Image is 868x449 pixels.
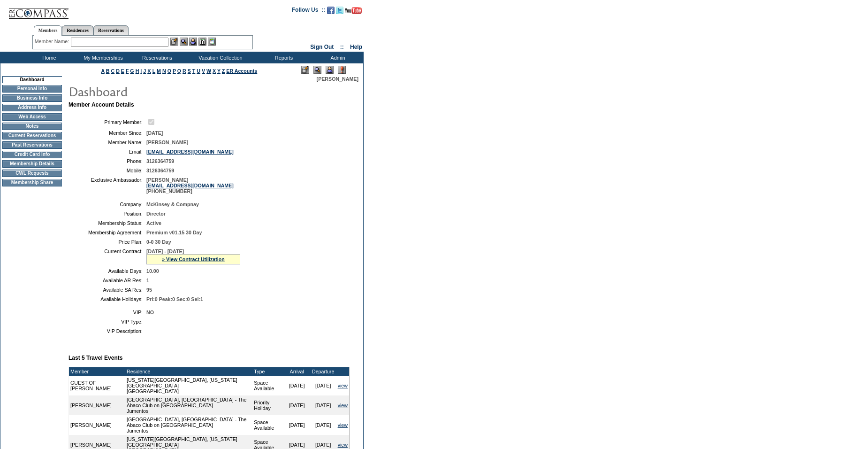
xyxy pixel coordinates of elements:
[72,168,143,173] td: Mobile:
[146,130,163,136] span: [DATE]
[146,149,234,155] a: [EMAIL_ADDRESS][DOMAIN_NAME]
[130,68,134,74] a: G
[202,68,205,74] a: V
[72,158,143,164] td: Phone:
[284,376,310,395] td: [DATE]
[75,52,129,63] td: My Memberships
[69,101,134,108] b: Member Account Details
[101,68,105,74] a: A
[162,68,166,74] a: N
[183,52,256,63] td: Vacation Collection
[106,68,110,74] a: B
[350,44,362,50] a: Help
[340,44,344,50] span: ::
[338,422,348,428] a: view
[72,211,143,217] td: Position:
[2,113,62,121] td: Web Access
[284,367,310,376] td: Arrival
[2,160,62,168] td: Membership Details
[146,230,202,235] span: Premium v01.15 30 Day
[252,395,283,415] td: Priority Holiday
[310,52,364,63] td: Admin
[129,52,183,63] td: Reservations
[327,9,335,15] a: Become our fan on Facebook
[345,7,362,14] img: Subscribe to our YouTube Channel
[146,296,203,302] span: Pri:0 Peak:0 Sec:0 Sel:1
[252,415,283,435] td: Space Available
[34,25,62,36] a: Members
[116,68,120,74] a: D
[146,310,154,315] span: NO
[69,367,125,376] td: Member
[121,68,124,74] a: E
[326,66,334,74] img: Impersonate
[177,68,181,74] a: Q
[146,268,159,274] span: 10.00
[173,68,176,74] a: P
[72,149,143,155] td: Email:
[292,6,325,17] td: Follow Us ::
[146,287,152,293] span: 95
[198,38,206,46] img: Reservations
[72,239,143,245] td: Price Plan:
[345,9,362,15] a: Subscribe to our YouTube Channel
[35,38,71,46] div: Member Name:
[189,38,197,46] img: Impersonate
[21,52,75,63] td: Home
[2,141,62,149] td: Past Reservations
[126,68,129,74] a: F
[72,117,143,126] td: Primary Member:
[146,239,171,245] span: 0-0 30 Day
[72,201,143,207] td: Company:
[125,376,252,395] td: [US_STATE][GEOGRAPHIC_DATA], [US_STATE][GEOGRAPHIC_DATA] [GEOGRAPHIC_DATA]
[168,68,171,74] a: O
[170,38,178,46] img: b_edit.gif
[72,287,143,293] td: Available SA Res:
[338,383,348,388] a: view
[206,68,211,74] a: W
[157,68,161,74] a: M
[226,68,257,74] a: ER Accounts
[146,248,184,254] span: [DATE] - [DATE]
[72,319,143,325] td: VIP Type:
[72,139,143,145] td: Member Name:
[180,38,188,46] img: View
[162,256,225,262] a: » View Contract Utilization
[222,68,225,74] a: Z
[62,25,93,35] a: Residences
[183,68,186,74] a: R
[72,130,143,136] td: Member Since:
[72,278,143,283] td: Available AR Res:
[338,442,348,448] a: view
[310,415,336,435] td: [DATE]
[111,68,114,74] a: C
[310,44,334,50] a: Sign Out
[69,355,122,361] b: Last 5 Travel Events
[72,310,143,315] td: VIP:
[72,177,143,194] td: Exclusive Ambassador:
[125,395,252,415] td: [GEOGRAPHIC_DATA], [GEOGRAPHIC_DATA] - The Abaco Club on [GEOGRAPHIC_DATA] Jumentos
[310,395,336,415] td: [DATE]
[72,268,143,274] td: Available Days:
[125,367,252,376] td: Residence
[146,220,161,226] span: Active
[125,415,252,435] td: [GEOGRAPHIC_DATA], [GEOGRAPHIC_DATA] - The Abaco Club on [GEOGRAPHIC_DATA] Jumentos
[2,151,62,158] td: Credit Card Info
[2,76,62,83] td: Dashboard
[72,328,143,334] td: VIP Description:
[197,68,200,74] a: U
[146,201,199,207] span: McKinsey & Compnay
[146,183,234,188] a: [EMAIL_ADDRESS][DOMAIN_NAME]
[252,376,283,395] td: Space Available
[136,68,139,74] a: H
[146,177,234,194] span: [PERSON_NAME] [PHONE_NUMBER]
[152,68,155,74] a: L
[147,68,151,74] a: K
[310,367,336,376] td: Departure
[284,415,310,435] td: [DATE]
[252,367,283,376] td: Type
[68,82,256,101] img: pgTtlDashboard.gif
[146,139,188,145] span: [PERSON_NAME]
[146,158,174,164] span: 3126364759
[2,179,62,186] td: Membership Share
